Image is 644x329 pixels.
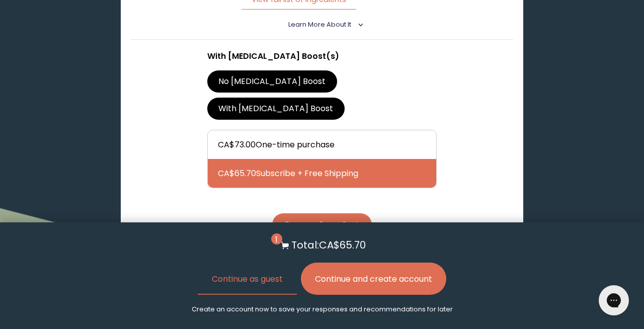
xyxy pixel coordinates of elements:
[354,22,363,27] i: <
[594,282,634,319] iframe: Gorgias live chat messenger
[272,213,372,236] button: Remove from Cart
[207,70,337,93] label: No [MEDICAL_DATA] Boost
[288,20,356,29] summary: Learn More About it <
[198,263,297,295] button: Continue as guest
[301,263,446,295] button: Continue and create account
[288,20,351,29] span: Learn More About it
[207,98,345,120] label: With [MEDICAL_DATA] Boost
[291,237,366,253] p: Total: CA$65.70
[192,305,453,314] p: Create an account now to save your responses and recommendations for later
[271,233,282,244] span: 1
[207,50,437,62] p: With [MEDICAL_DATA] Boost(s)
